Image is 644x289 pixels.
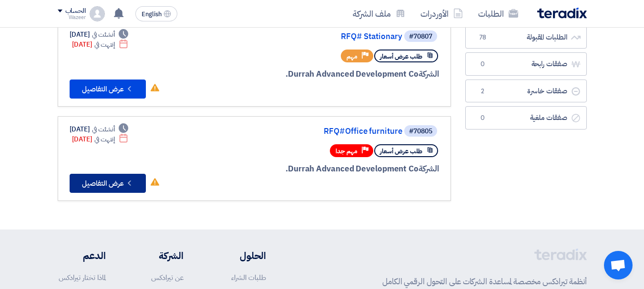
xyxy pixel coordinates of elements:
[59,272,106,283] a: لماذا تختار تيرادكس
[58,249,106,263] li: الدعم
[345,2,413,25] a: ملف الشركة
[72,134,129,144] div: [DATE]
[380,52,422,61] span: طلب عرض أسعار
[470,2,526,25] a: الطلبات
[92,124,115,134] span: أنشئت في
[142,11,162,18] span: English
[70,80,146,99] button: عرض التفاصيل
[70,124,129,134] div: [DATE]
[212,249,266,263] li: الحلول
[70,174,146,193] button: عرض التفاصيل
[94,40,115,50] span: إنتهت في
[465,52,587,76] a: صفقات رابحة0
[212,127,402,136] a: RFQ#Office furniture
[419,163,439,175] span: الشركة
[347,52,358,61] span: مهم
[409,128,432,135] div: #70805
[210,68,439,80] div: Durrah Advanced Development Co.
[336,147,358,156] span: مهم جدا
[210,163,439,175] div: Durrah Advanced Development Co.
[94,134,115,144] span: إنتهت في
[604,251,633,279] a: فتح المحادثة
[419,68,439,80] span: الشركة
[477,113,489,123] span: 0
[537,8,587,19] img: Teradix logo
[409,33,432,40] div: #70807
[477,60,489,69] span: 0
[151,272,184,283] a: عن تيرادكس
[72,40,129,50] div: [DATE]
[65,7,86,15] div: الحساب
[134,249,184,263] li: الشركة
[58,15,86,20] div: Wazeer
[70,30,129,40] div: [DATE]
[465,106,587,130] a: صفقات ملغية0
[465,80,587,103] a: صفقات خاسرة2
[465,26,587,49] a: الطلبات المقبولة78
[413,2,470,25] a: الأوردرات
[231,272,266,283] a: طلبات الشراء
[380,147,422,156] span: طلب عرض أسعار
[212,32,402,41] a: RFQ# Stationary
[477,33,489,42] span: 78
[90,6,105,21] img: profile_test.png
[135,6,177,21] button: English
[477,87,489,96] span: 2
[92,30,115,40] span: أنشئت في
